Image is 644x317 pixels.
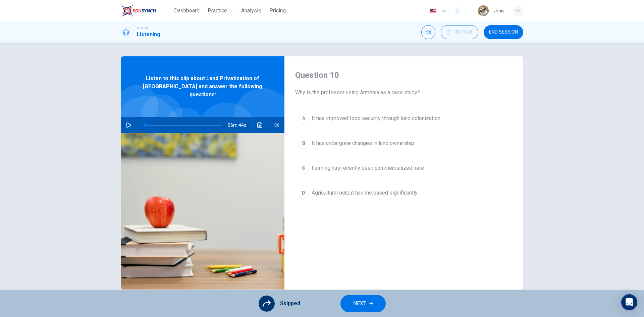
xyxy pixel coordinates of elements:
[295,89,513,97] span: Why is the professor using Armenia as a case study?
[353,299,366,308] span: NEXT
[454,30,473,35] span: 00:19:36
[205,5,236,17] button: Practice
[228,117,252,133] span: 06m 44s
[489,30,518,35] span: END SESSION
[621,294,637,310] div: Open Intercom Messenger
[484,25,523,39] button: END SESSION
[171,5,202,17] button: Dashboard
[121,4,156,17] img: EduSynch logo
[295,70,513,81] h4: Question 10
[441,25,478,39] div: Hide
[241,7,261,15] span: Analysis
[238,5,264,17] button: Analysis
[280,300,300,308] span: Skipped
[143,74,263,99] span: Listen to this clip about Land Privatization of [GEOGRAPHIC_DATA] and answer the following questi...
[421,25,435,39] div: Mute
[429,8,437,13] img: en
[174,7,200,15] span: Dashboard
[441,25,478,39] button: 00:19:36
[340,295,386,312] button: NEXT
[121,133,284,289] img: Listen to this clip about Land Privatization of Armenia and answer the following questions:
[137,31,160,39] h1: Listening
[121,4,171,17] a: EduSynch logo
[137,26,148,31] span: TOEFL®
[208,7,227,15] span: Practice
[255,117,265,133] button: Click to see the audio transcription
[494,7,504,15] div: Jmis
[267,5,288,17] button: Pricing
[478,5,489,16] img: Profile picture
[269,7,286,15] span: Pricing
